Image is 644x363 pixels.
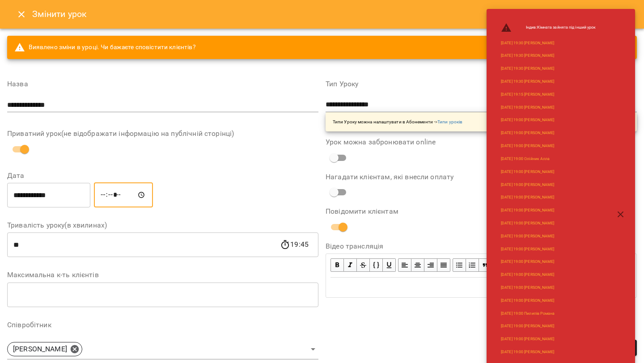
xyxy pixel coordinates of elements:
div: [PERSON_NAME] [7,342,82,356]
button: Underline [383,258,396,272]
button: Close [11,4,32,25]
a: [DATE] 19:00 [PERSON_NAME] [501,285,554,291]
a: [DATE] 19:00 [PERSON_NAME] [501,130,554,136]
label: Нагадати клієнтам, які внесли оплату [326,173,637,181]
a: [DATE] 19:00 [PERSON_NAME] [501,207,554,213]
button: Monospace [370,258,383,272]
a: [DATE] 19:30 [PERSON_NAME] [501,40,554,46]
a: [DATE] 19:00 [PERSON_NAME] [501,298,554,304]
h6: Змінити урок [32,7,87,21]
button: Italic [344,258,357,272]
a: [DATE] 19:00 [PERSON_NAME] [501,336,554,342]
span: Виявлено зміни в уроці. Чи бажаєте сповістити клієнтів? [14,42,196,53]
label: Співробітник [7,321,318,329]
a: [DATE] 19:00 [PERSON_NAME] [501,233,554,239]
a: [DATE] 19:00 [PERSON_NAME] [501,105,554,110]
button: Align Left [398,258,411,272]
a: [DATE] 19:00 [PERSON_NAME] [501,246,554,252]
a: [DATE] 19:00 [PERSON_NAME] [501,117,554,123]
a: [DATE] 19:00 [PERSON_NAME] [501,182,554,188]
label: Тип Уроку [326,80,637,88]
div: Edit text [326,278,636,297]
a: [DATE] 19:30 [PERSON_NAME] [501,53,554,59]
label: Максимальна к-ть клієнтів [7,271,318,279]
a: [DATE] 19:00 Пилипів Романа [501,311,555,317]
a: [DATE] 19:00 [PERSON_NAME] [501,194,554,200]
button: Bold [330,258,344,272]
label: Дата [7,172,318,179]
a: [DATE] 19:00 [PERSON_NAME] [501,272,554,278]
button: Strikethrough [357,258,370,272]
a: [DATE] 19:00 Олійник Алла [501,156,550,162]
a: [DATE] 19:15 [PERSON_NAME] [501,92,554,97]
button: Align Justify [437,258,450,272]
li: Індив : Кімната зайнята під інший урок [494,19,603,37]
a: [DATE] 19:00 [PERSON_NAME] [501,169,554,175]
a: [DATE] 19:00 [PERSON_NAME] [501,349,554,355]
p: Типи Уроку можна налаштувати в Абонементи -> [333,118,462,125]
label: Тривалість уроку(в хвилинах) [7,222,318,229]
button: UL [453,258,466,272]
a: [DATE] 19:30 [PERSON_NAME] [501,79,554,84]
button: Align Right [424,258,437,272]
button: Align Center [411,258,424,272]
a: [DATE] 19:00 [PERSON_NAME] [501,220,554,226]
label: Відео трансляція [326,243,637,250]
label: Приватний урок(не відображати інформацію на публічній сторінці) [7,130,318,137]
div: [PERSON_NAME] [7,339,318,359]
a: [DATE] 19:00 [PERSON_NAME] [501,143,554,149]
a: [DATE] 19:30 [PERSON_NAME] [501,66,554,72]
a: [DATE] 19:00 [PERSON_NAME] [501,323,554,329]
button: Blockquote [479,258,492,272]
label: Назва [7,80,318,88]
p: [PERSON_NAME] [13,344,67,355]
label: Повідомити клієнтам [326,208,637,215]
a: Типи уроків [437,119,462,124]
button: OL [466,258,479,272]
a: [DATE] 19:00 [PERSON_NAME] [501,259,554,265]
label: Урок можна забронювати online [326,139,637,146]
